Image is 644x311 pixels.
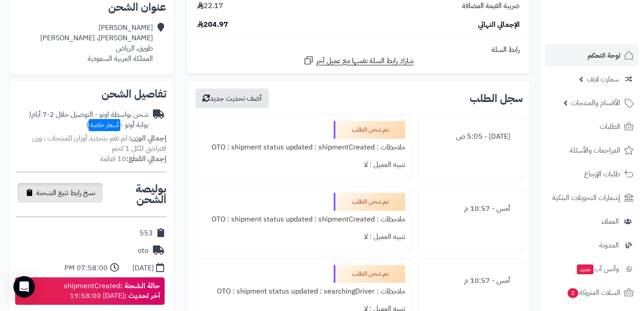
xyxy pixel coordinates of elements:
[334,193,405,211] div: تم شحن الطلب
[424,128,517,145] div: [DATE] - 5:05 ص
[424,200,517,217] div: أمس - 10:57 م
[316,56,414,66] span: شارك رابط السلة نفسها مع عميل آخر
[545,258,639,280] a: وآتس آبجديد
[138,246,148,256] div: oto
[545,211,639,232] a: العملاء
[545,45,639,66] a: لوحة التحكم
[470,93,523,104] h3: سجل الطلب
[587,73,619,85] span: سمارت لايف
[545,163,639,185] a: طلبات الإرجاع
[40,23,153,64] div: [PERSON_NAME] [PERSON_NAME]، [PERSON_NAME] طويق، الرياض المملكة العربية السعودية
[191,45,526,55] div: رابط السلة
[17,183,102,203] button: نسخ رابط تتبع الشحنة
[197,20,228,30] span: 204.97
[600,120,620,133] span: الطلبات
[195,89,269,108] button: أضف تحديث جديد
[462,1,520,11] span: ضريبة القيمة المضافة
[545,282,639,303] a: السلات المتروكة2
[140,228,153,239] div: 553
[571,97,620,109] span: الأقسام والمنتجات
[200,156,405,174] div: تنبيه العميل : لا
[124,290,160,301] strong: آخر تحديث :
[583,25,636,44] img: logo-2.png
[120,281,160,291] strong: حالة الشحنة :
[29,109,148,130] span: ( بوابة أوتو - )
[64,263,108,273] div: 07:58:00 PM
[200,283,405,300] div: ملاحظات : OTO : shipment status updated : searchingDriver
[200,228,405,246] div: تنبيه العميل : لا
[132,263,154,273] div: [DATE]
[568,288,578,298] span: 2
[200,139,405,156] div: ملاحظات : OTO : shipment status updated : shipmentCreated
[570,144,620,157] span: المراجعات والأسئلة
[577,264,593,274] span: جديد
[13,276,35,298] div: Open Intercom Messenger
[334,265,405,283] div: تم شحن الطلب
[303,55,414,66] a: شارك رابط السلة نفسها مع عميل آخر
[126,153,166,164] strong: إجمالي القطع:
[334,121,405,139] div: تم شحن الطلب
[197,1,223,11] span: 22.17
[599,239,619,251] span: المدونة
[64,281,160,302] div: shipmentCreated [DATE] 19:58:00
[424,272,517,290] div: أمس - 10:57 م
[567,286,620,299] span: السلات المتروكة
[16,110,148,130] div: شحن بواسطة اوتو - التوصيل خلال 2-7 أيام
[16,89,166,99] h2: تفاصيل الشحن
[32,133,166,154] span: لم تقم بتحديد أوزان للمنتجات ، وزن افتراضي للكل 1 كجم
[584,168,620,180] span: طلبات الإرجاع
[16,2,166,13] h2: عنوان الشحن
[200,211,405,228] div: ملاحظات : OTO : shipment status updated : shipmentCreated
[552,192,620,204] span: إشعارات التحويلات البنكية
[100,153,166,164] small: 10 قطعة
[545,116,639,137] a: الطلبات
[129,133,166,144] strong: إجمالي الوزن:
[36,187,95,198] span: نسخ رابط تتبع الشحنة
[545,140,639,161] a: المراجعات والأسئلة
[545,234,639,256] a: المدونة
[545,187,639,209] a: إشعارات التحويلات البنكية
[89,119,120,131] span: أسعار خاصة
[104,183,166,205] h2: بوليصة الشحن
[576,263,619,275] span: وآتس آب
[588,49,620,62] span: لوحة التحكم
[602,215,619,228] span: العملاء
[478,20,520,30] span: الإجمالي النهائي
